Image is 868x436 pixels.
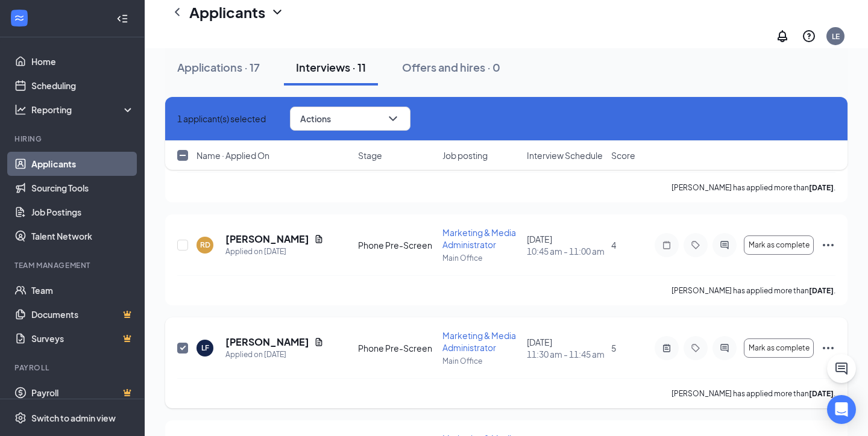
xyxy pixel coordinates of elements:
[659,343,674,353] svg: ActiveNote
[827,395,856,424] div: Open Intercom Messenger
[749,344,810,352] span: Mark as complete
[170,5,184,19] svg: ChevronLeft
[358,342,435,354] div: Phone Pre-Screen
[296,60,366,75] div: Interviews · 11
[31,278,134,302] a: Team
[189,2,265,22] h1: Applicants
[442,253,520,263] p: Main Office
[527,348,604,360] span: 11:30 am - 11:45 am
[14,134,132,144] div: Hiring
[802,29,816,43] svg: QuestionInfo
[225,232,309,246] h5: [PERSON_NAME]
[31,200,134,224] a: Job Postings
[659,240,674,250] svg: Note
[827,354,856,383] button: ChatActive
[611,343,616,353] span: 5
[527,336,604,360] div: [DATE]
[31,104,135,116] div: Reporting
[386,111,400,126] svg: ChevronDown
[14,260,132,270] div: Team Management
[201,343,209,353] div: LF
[688,240,703,250] svg: Tag
[809,389,834,398] b: [DATE]
[832,31,840,42] div: LE
[270,5,285,19] svg: ChevronDown
[442,227,516,250] span: Marketing & Media Administrator
[14,104,27,116] svg: Analysis
[442,356,520,366] p: Main Office
[200,240,210,250] div: RD
[749,241,810,249] span: Mark as complete
[358,239,435,251] div: Phone Pre-Screen
[717,343,732,353] svg: ActiveChat
[290,107,410,131] button: ActionsChevronDown
[31,326,134,350] a: SurveysCrown
[31,73,134,98] a: Scheduling
[31,49,134,73] a: Home
[177,60,260,75] div: Applications · 17
[197,149,269,161] span: Name · Applied On
[300,114,331,123] span: Actions
[809,286,834,295] b: [DATE]
[527,149,603,161] span: Interview Schedule
[821,341,835,355] svg: Ellipses
[402,60,500,75] div: Offers and hires · 0
[821,238,835,252] svg: Ellipses
[13,12,25,24] svg: WorkstreamLogo
[31,302,134,326] a: DocumentsCrown
[744,235,814,255] button: Mark as complete
[834,361,849,376] svg: ChatActive
[671,285,835,296] p: [PERSON_NAME] has applied more than .
[116,13,128,25] svg: Collapse
[358,149,382,161] span: Stage
[442,149,488,161] span: Job posting
[31,412,116,424] div: Switch to admin view
[314,234,324,244] svg: Document
[809,183,834,192] b: [DATE]
[611,149,635,161] span: Score
[744,338,814,358] button: Mark as complete
[717,240,732,250] svg: ActiveChat
[314,337,324,347] svg: Document
[688,343,703,353] svg: Tag
[31,381,134,405] a: PayrollCrown
[31,224,134,248] a: Talent Network
[611,240,616,251] span: 4
[31,176,134,200] a: Sourcing Tools
[225,335,309,349] h5: [PERSON_NAME]
[527,233,604,257] div: [DATE]
[775,29,790,43] svg: Notifications
[527,245,604,257] span: 10:45 am - 11:00 am
[225,349,324,361] div: Applied on [DATE]
[671,182,835,193] p: [PERSON_NAME] has applied more than .
[31,152,134,176] a: Applicants
[671,388,835,399] p: [PERSON_NAME] has applied more than .
[225,246,324,258] div: Applied on [DATE]
[177,112,266,125] span: 1 applicant(s) selected
[14,412,27,424] svg: Settings
[14,363,132,373] div: Payroll
[442,330,516,353] span: Marketing & Media Administrator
